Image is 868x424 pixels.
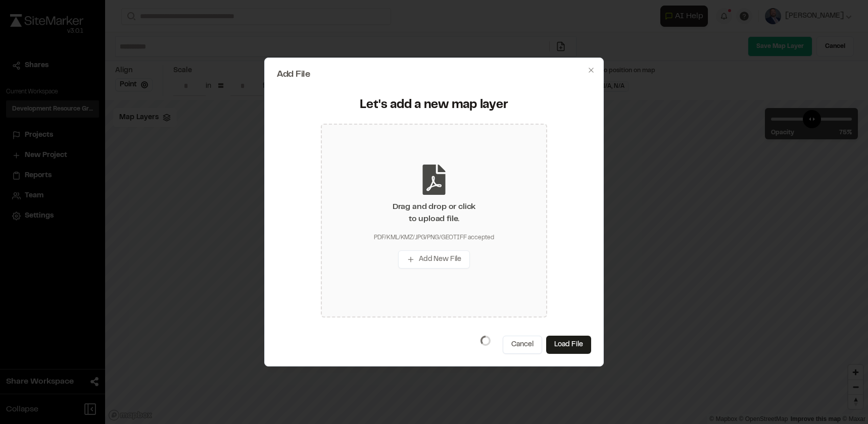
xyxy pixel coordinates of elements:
[321,124,547,317] div: Drag and drop or clickto upload file.PDF/KML/KMZ/JPG/PNG/GEOTIFF acceptedAdd New File
[374,233,494,242] div: PDF/KML/KMZ/JPG/PNG/GEOTIFF accepted
[398,250,470,269] button: Add New File
[393,201,475,225] div: Drag and drop or click to upload file.
[546,336,591,354] button: Load File
[277,70,591,79] h2: Add File
[283,97,585,114] div: Let's add a new map layer
[503,336,542,354] button: Cancel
